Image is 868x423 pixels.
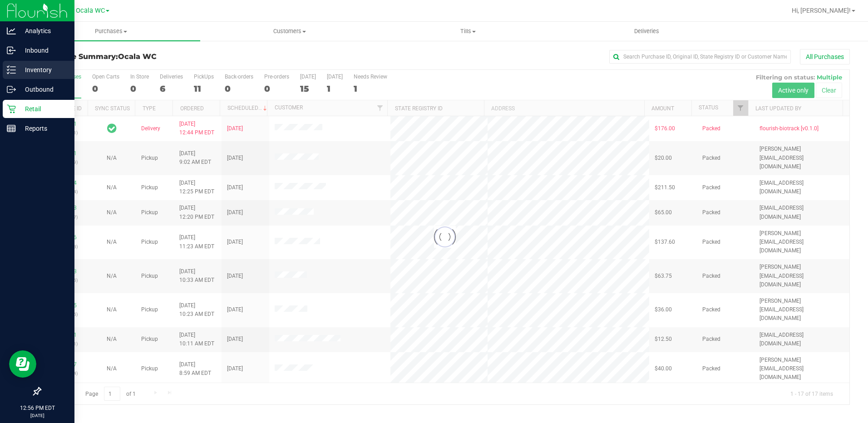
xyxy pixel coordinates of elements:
span: Tills [380,27,557,35]
p: Inventory [16,64,70,75]
span: Deliveries [622,27,671,35]
a: Deliveries [557,22,736,41]
span: Purchases [22,27,200,35]
input: Search Purchase ID, Original ID, State Registry ID or Customer Name... [609,50,791,64]
inline-svg: Analytics [7,26,16,35]
inline-svg: Reports [7,124,16,133]
a: Purchases [22,22,200,41]
p: Inbound [16,45,70,56]
span: Ocala WC [118,52,157,61]
span: Hi, [PERSON_NAME]! [792,7,851,14]
h3: Purchase Summary: [40,53,310,61]
p: Reports [16,123,70,134]
p: [DATE] [4,412,70,419]
span: Ocala WC [76,7,105,15]
a: Customers [200,22,379,41]
p: 12:56 PM EDT [4,404,70,412]
inline-svg: Inventory [7,65,16,74]
inline-svg: Retail [7,104,16,113]
span: Customers [201,27,378,35]
a: Tills [379,22,557,41]
inline-svg: Inbound [7,46,16,55]
p: Outbound [16,84,70,95]
button: All Purchases [800,49,850,64]
p: Retail [16,103,70,114]
inline-svg: Outbound [7,85,16,94]
iframe: Resource center [9,350,36,378]
p: Analytics [16,25,70,36]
